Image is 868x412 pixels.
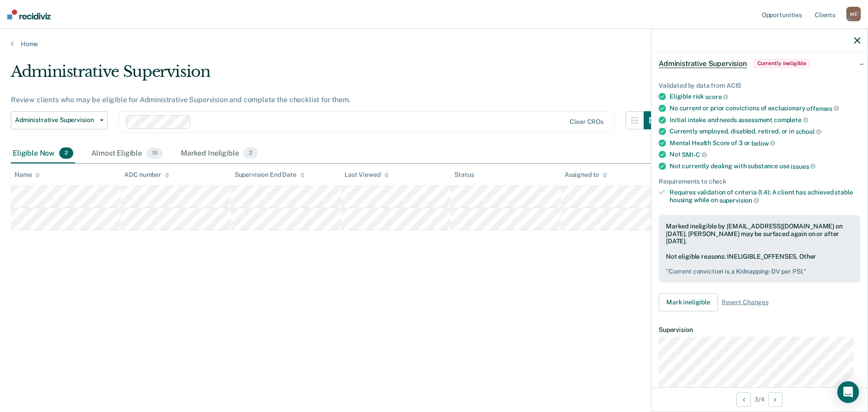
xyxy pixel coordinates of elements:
[659,293,718,311] button: Mark ineligible
[651,49,868,78] div: Administrative SupervisionCurrently ineligible
[751,139,775,147] span: below
[796,128,821,135] span: school
[670,151,860,159] div: Not
[344,171,388,179] div: Last Viewed
[659,59,747,68] span: Administrative Supervision
[11,95,662,104] div: Review clients who may be eligible for Administrative Supervision and complete the checklist for ...
[666,267,853,275] pre: " Current conviction is a Kidnapping- DV per PSI. "
[14,171,40,179] div: Name
[670,104,860,113] div: No current or prior convictions of exclusionary
[736,392,751,407] button: Previous Opportunity
[11,40,857,48] a: Home
[722,298,769,306] span: Revert Changes
[11,144,75,164] div: Eligible Now
[15,116,96,124] span: Administrative Supervision
[670,162,860,170] div: Not currently dealing with substance use
[659,177,860,185] div: Requirements to check
[807,104,839,112] span: offenses
[670,139,860,147] div: Mental Health Score of 3 or
[235,171,305,179] div: Supervision End Date
[666,222,853,245] div: Marked ineligible by [EMAIL_ADDRESS][DOMAIN_NAME] on [DATE]. [PERSON_NAME] may be surfaced again ...
[791,162,816,170] span: issues
[670,189,860,204] div: Requires validation of criteria (1.4): A client has achieved stable housing while on
[682,151,707,158] span: SMI-C
[11,62,662,88] div: Administrative Supervision
[243,147,257,159] span: 2
[565,171,607,179] div: Assigned to
[670,116,860,124] div: Initial intake and needs assessment
[179,144,259,164] div: Marked Ineligible
[754,59,810,68] span: Currently ineligible
[59,147,73,159] span: 2
[7,9,51,19] img: Recidiviz
[124,171,170,179] div: ADC number
[670,128,860,136] div: Currently employed, disabled, retired, or in
[837,381,859,403] div: Open Intercom Messenger
[659,326,860,333] dt: Supervision
[651,387,868,411] div: 3 / 4
[570,118,604,126] div: Clear CROs
[846,7,861,21] div: M E
[774,116,808,123] span: complete
[670,93,860,101] div: Eligible risk
[768,392,783,407] button: Next Opportunity
[659,81,860,89] div: Validated by data from ACIS
[454,171,474,179] div: Status
[705,93,728,100] span: score
[90,144,165,164] div: Almost Eligible
[666,253,853,275] div: Not eligible reasons: INELIGIBLE_OFFENSES, Other
[719,197,759,204] span: supervision
[146,147,163,159] span: 10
